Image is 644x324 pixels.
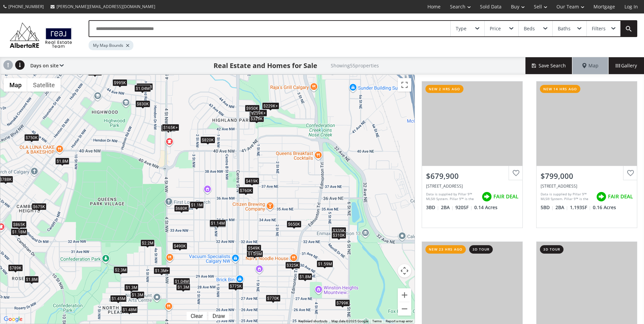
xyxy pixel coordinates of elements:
[88,68,102,75] div: $1.1M
[176,283,190,290] div: $1.3M
[608,193,633,200] span: FAIR DEAL
[124,284,138,291] div: $1.3M
[541,171,633,181] div: $799,000
[608,57,644,74] div: Gallery
[11,228,27,235] div: $1.18M
[27,57,64,74] div: Days on site
[415,74,529,235] a: new 2 hrs ago$679,900[STREET_ADDRESS]Data is supplied by Pillar 9™ MLS® System. Pillar 9™ is the ...
[298,273,312,280] div: $1.8M
[130,291,144,298] div: $1.3M
[27,78,61,92] button: Show satellite imagery
[200,136,215,143] div: $820K
[172,242,187,250] div: $490K
[335,299,350,306] div: $799K
[245,177,259,184] div: $419K
[331,319,368,323] span: Map data ©2025 Google
[135,100,150,107] div: $830K
[398,264,411,278] button: Map camera controls
[573,57,608,74] div: Map
[7,21,75,50] img: Logo
[112,79,127,86] div: $995K
[245,104,260,111] div: $950K
[266,295,281,302] div: $770K
[441,204,454,211] span: 2 BA
[331,63,379,68] h2: Showing 55 properties
[426,192,478,202] div: Data is supplied by Pillar 9™ MLS® System. Pillar 9™ is the owner of the copyright in its MLS® Sy...
[25,276,39,283] div: $1.8M
[238,187,253,194] div: $760K
[529,74,644,235] a: new 14 hrs ago$799,000[STREET_ADDRESS]Data is supplied by Pillar 9™ MLS® System. Pillar 9™ is the...
[262,102,279,109] div: $229K+
[161,125,176,132] div: $150K
[249,109,264,116] div: $270K
[8,4,44,9] span: [PHONE_NUMBER]
[89,40,133,50] div: My Map Bounds
[480,190,493,203] img: rating icon
[541,204,554,211] span: 5 BD
[398,78,411,92] button: Toggle fullscreen view
[173,278,190,285] div: $1.04M
[398,288,411,302] button: Zoom in
[210,219,226,226] div: $1.14M
[47,0,159,13] a: [PERSON_NAME][EMAIL_ADDRESS][DOMAIN_NAME]
[541,192,593,202] div: Data is supplied by Pillar 9™ MLS® System. Pillar 9™ is the owner of the copyright in its MLS® Sy...
[247,250,263,257] div: $1.05M
[32,203,46,210] div: $675K
[331,227,346,234] div: $335K
[525,57,573,74] button: Save Search
[187,313,207,319] div: Click to clear.
[162,124,179,131] div: $165K+
[190,201,204,208] div: $1.1M
[136,83,153,90] div: $1.05M
[211,313,227,319] div: Draw
[174,204,189,212] div: $680K
[12,221,27,228] div: $865K
[55,158,69,165] div: $1.8M
[110,295,127,302] div: $1.45M
[594,190,608,203] img: rating icon
[456,26,466,31] div: Type
[24,134,39,141] div: $750K
[287,221,301,228] div: $650K
[570,204,591,211] span: 1,193 SF
[154,267,170,274] div: $1.3M+
[8,264,23,271] div: $789K
[493,193,518,200] span: FAIR DEAL
[558,26,571,31] div: Baths
[249,115,264,122] div: $329K
[250,109,267,116] div: $259K+
[247,245,261,252] div: $549K
[426,171,518,181] div: $679,900
[4,78,27,92] button: Show street map
[228,283,243,290] div: $775K
[189,313,204,319] div: Clear
[426,183,518,189] div: 427 35 Avenue NW, Calgary, AB T2K 0C2
[541,183,633,189] div: 624 26 Avenue NE, Calgary, AB T2E 1Z5
[455,204,473,211] span: 920 SF
[140,239,155,247] div: $2.2M
[474,204,497,211] span: 0.14 Acres
[134,85,151,92] div: $1.04M
[114,266,128,273] div: $2.3M
[426,204,439,211] span: 3 BD
[298,319,327,324] button: Keyboard shortcuts
[593,204,616,211] span: 0.16 Acres
[214,61,317,70] h1: Real Estate and Homes for Sale
[208,313,229,319] div: Click to draw.
[2,315,24,324] a: Open this area in Google Maps (opens a new window)
[386,319,413,323] a: Report a map error
[121,306,138,313] div: $1.48M
[372,319,382,323] a: Terms
[592,26,606,31] div: Filters
[317,260,333,267] div: $1.59M
[2,315,24,324] img: Google
[490,26,501,31] div: Price
[582,62,599,69] span: Map
[285,261,300,268] div: $325K
[555,204,568,211] span: 2 BA
[524,26,535,31] div: Beds
[616,62,637,69] span: Gallery
[57,4,155,9] span: [PERSON_NAME][EMAIL_ADDRESS][DOMAIN_NAME]
[398,302,411,316] button: Zoom out
[331,231,346,238] div: $310K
